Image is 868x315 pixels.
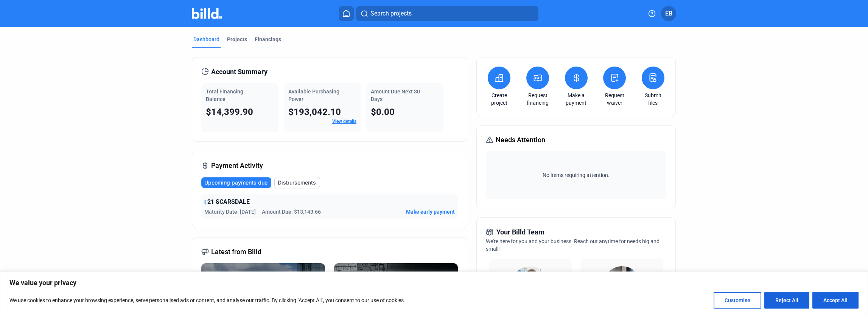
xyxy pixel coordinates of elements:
[812,292,859,309] button: Accept All
[278,179,316,186] span: Disbursements
[204,179,268,186] span: Upcoming payments due
[288,107,341,117] span: $193,042.10
[714,292,761,309] button: Customise
[207,197,250,206] span: 21 SCARSDALE
[9,278,859,287] p: We value your privacy
[370,9,412,18] span: Search projects
[406,208,455,216] button: Make early payment
[262,208,321,216] span: Amount Due: $13,143.66
[9,296,405,305] p: We use cookies to enhance your browsing experience, serve personalised ads or content, and analys...
[563,92,590,107] a: Make a payment
[332,119,356,124] a: View details
[665,9,672,18] span: EB
[371,88,420,102] span: Amount Due Next 30 Days
[640,92,666,107] a: Submit files
[211,247,261,257] span: Latest from Billd
[255,36,281,43] div: Financings
[661,6,676,21] button: EB
[496,227,544,237] span: Your Billd Team
[764,292,809,309] button: Reject All
[371,107,395,117] span: $0.00
[274,177,320,188] button: Disbursements
[192,8,222,19] img: Billd Company Logo
[486,92,512,107] a: Create project
[211,160,263,171] span: Payment Activity
[524,92,551,107] a: Request financing
[356,6,538,21] button: Search projects
[486,238,660,252] span: We're here for you and your business. Reach out anytime for needs big and small!
[204,208,256,216] span: Maturity Date: [DATE]
[603,266,641,304] img: Territory Manager
[496,135,545,145] span: Needs Attention
[227,36,247,43] div: Projects
[489,171,663,179] span: No items requiring attention.
[340,269,452,292] div: Discover the difference a strong capital strategy can make
[512,266,549,304] img: Relationship Manager
[601,92,628,107] a: Request waiver
[207,269,319,292] div: The strategies best-in-class subs use for a resilient business
[211,67,268,77] span: Account Summary
[193,36,219,43] div: Dashboard
[206,88,243,102] span: Total Financing Balance
[288,88,339,102] span: Available Purchasing Power
[206,107,253,117] span: $14,399.90
[201,177,271,188] button: Upcoming payments due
